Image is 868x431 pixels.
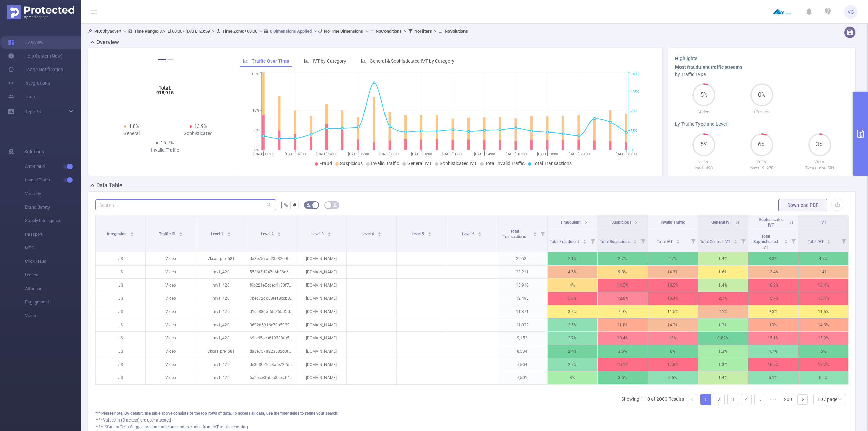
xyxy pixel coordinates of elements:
[638,230,648,252] i: Filter menu
[246,305,296,318] p: d1c5886af6fe86faf2d8ea9de1241899
[194,123,207,129] span: 13.9%
[407,161,432,166] span: General IVT
[146,279,196,292] p: Video
[129,123,139,129] span: 1.8%
[478,234,482,236] i: icon: caret-down
[698,345,748,358] p: 1.3%
[130,231,134,235] div: Sort
[533,231,537,235] div: Sort
[497,252,547,265] p: 29,625
[307,203,311,207] i: icon: bg-colors
[808,239,825,244] span: Total IVT
[698,332,748,345] p: 0.82%
[550,239,580,244] span: Total Fraudulent
[158,59,166,60] button: 1
[121,28,128,34] span: >
[8,76,50,90] a: Integrations
[478,231,482,235] div: Sort
[96,318,145,331] p: JS
[328,234,331,236] i: icon: caret-down
[548,252,597,265] p: 2.1%
[548,279,597,292] p: 4%
[196,266,246,278] p: mv1_420
[146,292,196,305] p: Video
[227,231,231,235] div: Sort
[327,231,331,235] div: Sort
[428,234,432,236] i: icon: caret-down
[768,394,779,405] span: •••
[252,58,289,64] span: Traffic Over Time
[246,318,296,331] p: 3692d5916e70b59898c78838e5ceee95
[159,85,171,91] tspan: Total:
[96,279,145,292] p: JS
[598,252,648,265] p: 2.7%
[146,318,196,331] p: Video
[748,332,798,345] p: 15.1%
[25,173,81,187] span: Invalid Traffic
[402,28,408,34] span: >
[246,332,296,345] p: 69bcf5eeb819383fa59dcb22d1a94e48
[789,230,798,252] i: Filter menu
[648,318,698,331] p: 14.3%
[296,266,346,278] p: [DOMAIN_NAME]
[196,318,246,331] p: mv1_420
[196,292,246,305] p: mv1_420
[25,214,81,228] span: Supply Intelligence
[8,49,63,63] a: Help Center (New)
[748,266,798,278] p: 12.4%
[25,187,81,200] span: Visibility
[791,158,849,165] p: Video
[254,128,259,133] tspan: 8%
[196,332,246,345] p: mv1_420
[741,394,751,405] a: 4
[817,394,837,405] div: 10 / page
[728,394,738,405] a: 3
[548,305,597,318] p: 3.7%
[296,332,346,345] p: [DOMAIN_NAME]
[648,345,698,358] p: 6%
[253,152,274,156] tspan: [DATE] 00:00
[296,345,346,358] p: [DOMAIN_NAME]
[296,252,346,265] p: [DOMAIN_NAME]
[798,332,848,345] p: 15.9%
[548,292,597,305] p: 5.6%
[698,266,748,278] p: 1.6%
[698,318,748,331] p: 1.3%
[648,266,698,278] p: 14.3%
[316,152,337,156] tspan: [DATE] 04:00
[753,234,778,250] span: Total Sophisticated IVT
[497,279,547,292] p: 13,910
[631,109,637,114] tspan: 70K
[784,239,788,241] i: icon: caret-up
[146,252,196,265] p: Video
[676,239,680,241] i: icon: caret-up
[675,109,733,115] p: Video
[588,230,597,252] i: Filter menu
[784,239,788,243] div: Sort
[478,231,482,233] i: icon: caret-up
[537,152,558,156] tspan: [DATE] 18:00
[633,239,637,241] i: icon: caret-up
[598,345,648,358] p: 3.6%
[246,279,296,292] p: f9b221e5cdec4130f79b98db39eb4699
[96,358,145,371] p: JS
[24,145,44,158] span: Solutions
[304,59,309,63] i: icon: bar-chart
[328,231,331,233] i: icon: caret-up
[631,129,637,133] tspan: 35K
[432,28,438,34] span: >
[167,59,173,60] button: 2
[107,232,128,236] span: Integration
[827,239,831,243] div: Sort
[130,234,134,236] i: icon: caret-down
[497,266,547,278] p: 28,211
[8,36,44,49] a: Overview
[675,158,733,165] p: Video
[631,72,639,77] tspan: 140K
[733,158,791,165] p: Video
[759,217,784,228] span: Sophisticated IVT
[179,231,183,235] div: Sort
[277,231,281,233] i: icon: caret-up
[734,241,737,243] i: icon: caret-down
[675,55,849,62] h3: Highlights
